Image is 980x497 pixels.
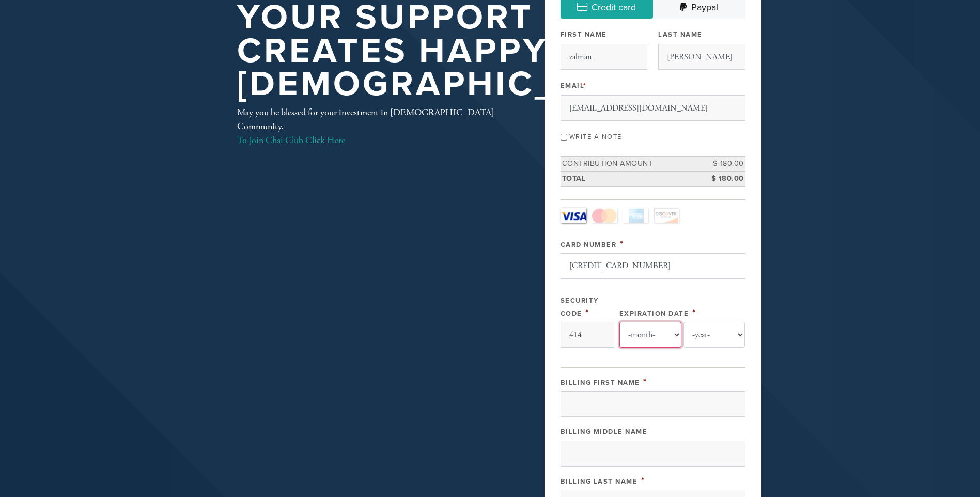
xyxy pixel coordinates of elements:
div: May you be blessed for your investment in [DEMOGRAPHIC_DATA] Community. [237,105,511,147]
select: Expiration Date month [619,322,681,348]
td: Total [561,171,699,186]
label: Last Name [658,30,703,39]
label: Billing Middle Name [561,428,648,436]
a: Visa [561,208,586,223]
td: Contribution Amount [561,157,699,172]
label: First Name [561,30,607,39]
span: This field is required. [643,376,647,387]
label: Expiration Date [619,309,689,318]
td: $ 180.00 [699,157,745,172]
span: This field is required. [620,238,624,250]
span: This field is required. [583,82,587,90]
label: Security Code [561,297,599,318]
label: Email [561,81,587,90]
a: MasterCard [592,208,617,223]
label: Billing Last Name [561,477,638,486]
select: Expiration Date year [683,322,745,348]
span: This field is required. [692,307,696,318]
label: Write a note [569,133,622,141]
label: Card Number [561,241,617,249]
a: To Join Chai Club Click Here [237,134,345,146]
h1: Your support creates happy [DEMOGRAPHIC_DATA]! [237,1,680,101]
td: $ 180.00 [699,171,745,186]
label: Billing First Name [561,379,640,387]
span: This field is required. [641,475,645,486]
a: Discover [654,208,679,223]
a: Amex [623,208,648,223]
span: This field is required. [585,307,589,318]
